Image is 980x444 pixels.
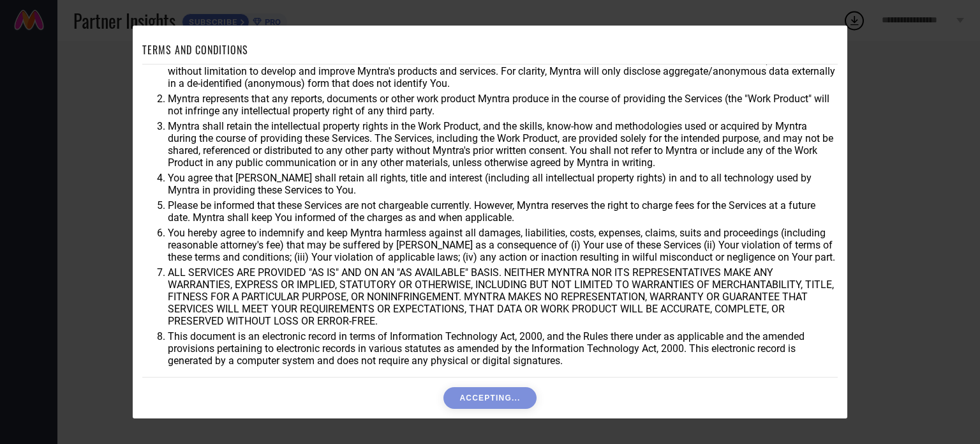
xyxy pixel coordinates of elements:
[168,93,838,117] li: Myntra represents that any reports, documents or other work product Myntra produce in the course ...
[168,266,838,327] li: ALL SERVICES ARE PROVIDED "AS IS" AND ON AN "AS AVAILABLE" BASIS. NEITHER MYNTRA NOR ITS REPRESEN...
[168,120,838,169] li: Myntra shall retain the intellectual property rights in the Work Product, and the skills, know-ho...
[142,42,248,57] h1: TERMS AND CONDITIONS
[168,199,838,224] li: Please be informed that these Services are not chargeable currently. However, Myntra reserves the...
[168,172,838,196] li: You agree that [PERSON_NAME] shall retain all rights, title and interest (including all intellect...
[168,227,838,263] li: You hereby agree to indemnify and keep Myntra harmless against all damages, liabilities, costs, e...
[168,53,838,89] li: You agree that Myntra may use aggregate and anonymized data for any business purpose during or af...
[168,330,838,367] li: This document is an electronic record in terms of Information Technology Act, 2000, and the Rules...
